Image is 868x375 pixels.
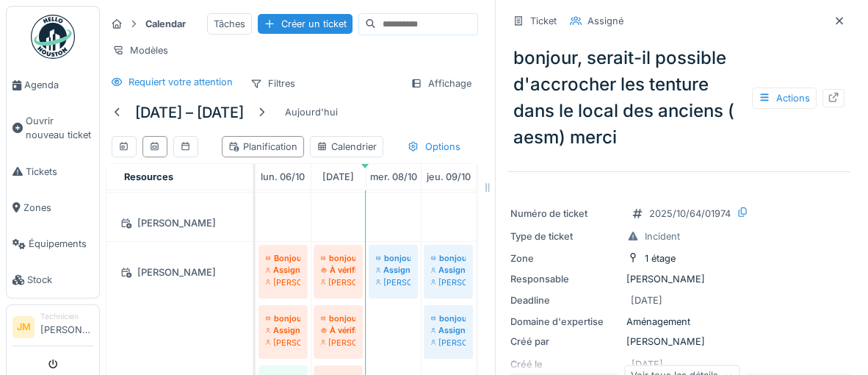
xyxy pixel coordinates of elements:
[266,312,300,324] div: bonjour serait-il possible de remettre un morceau de [PERSON_NAME] prés du radiateur de la classe...
[645,251,676,265] div: 1 étage
[258,14,352,34] div: Créer un ticket
[12,311,93,346] a: JM Technicien[PERSON_NAME]
[279,102,344,122] div: Aujourd'hui
[7,103,99,153] a: Ouvrir nouveau ticket
[401,136,467,157] div: Options
[376,252,411,264] div: bonjour, serait-il possible d'accrocher les tenture dans le local des anciens ( aesm) merci
[207,13,252,35] div: Tâches
[257,167,308,187] a: 6 octobre 2025
[510,251,621,265] div: Zone
[115,214,244,232] div: [PERSON_NAME]
[106,40,175,61] div: Modèles
[266,252,300,264] div: Bonjour Depuis les grandes vacances, Il y a un problème avec le rideau côté primaire ( pour redes...
[510,315,847,329] div: Aménagement
[319,167,358,187] a: 7 octobre 2025
[7,67,99,103] a: Agenda
[431,337,466,349] div: [PERSON_NAME]
[266,324,300,336] div: Assigné
[26,165,93,179] span: Tickets
[510,207,621,221] div: Numéro de ticket
[431,276,466,288] div: [PERSON_NAME]
[244,73,302,94] div: Filtres
[404,73,478,94] div: Affichage
[431,324,466,336] div: Assigné
[321,252,355,264] div: bonjour serait-il possible de changer le néon de levier qui est dans la cave prés de l'ascenseur ...
[752,87,817,109] div: Actions
[530,14,557,28] div: Ticket
[266,337,300,349] div: [PERSON_NAME]
[645,229,680,243] div: Incident
[40,311,93,343] li: [PERSON_NAME]
[431,264,466,276] div: Assigné
[631,293,662,307] div: [DATE]
[510,272,621,286] div: Responsable
[140,17,192,31] strong: Calendar
[507,39,850,157] div: bonjour, serait-il possible d'accrocher les tenture dans le local des anciens ( aesm) merci
[510,293,621,307] div: Deadline
[587,14,623,28] div: Assigné
[26,114,93,142] span: Ouvrir nouveau ticket
[7,190,99,226] a: Zones
[376,264,411,276] div: Assigné
[510,229,621,243] div: Type de ticket
[124,171,173,182] span: Resources
[510,315,621,329] div: Domaine d'expertise
[321,337,355,349] div: [PERSON_NAME]
[321,264,355,276] div: À vérifier
[7,154,99,190] a: Tickets
[510,272,847,286] div: [PERSON_NAME]
[366,167,421,187] a: 8 octobre 2025
[24,78,93,92] span: Agenda
[23,201,93,215] span: Zones
[40,311,93,322] div: Technicien
[649,207,731,221] div: 2025/10/64/01974
[431,252,466,264] div: bonjour, serait-il possible de déposer dans le fond du grand réfectoire 6 praticables de 40 cm merci
[266,264,300,276] div: Assigné
[135,104,244,121] h5: [DATE] – [DATE]
[321,312,355,324] div: bonjour serait-il possible de changer un néon sur le palier d'escalier pour descendre dans la cav...
[7,262,99,298] a: Stock
[376,276,411,288] div: [PERSON_NAME]
[510,335,621,349] div: Créé par
[321,324,355,336] div: À vérifier
[317,140,377,154] div: Calendrier
[7,226,99,262] a: Équipements
[115,263,244,282] div: [PERSON_NAME]
[29,237,93,251] span: Équipements
[129,75,233,89] div: Requiert votre attention
[321,276,355,288] div: [PERSON_NAME]
[228,140,297,154] div: Planification
[431,312,466,324] div: bonjour, serait-il possible de monté dans le grand réfectoire 20 grilles d'exposition du même mod...
[510,335,847,349] div: [PERSON_NAME]
[12,316,35,338] li: JM
[266,276,300,288] div: [PERSON_NAME]
[423,167,474,187] a: 9 octobre 2025
[31,15,75,59] img: Badge_color-CXgf-gQk.svg
[27,273,93,287] span: Stock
